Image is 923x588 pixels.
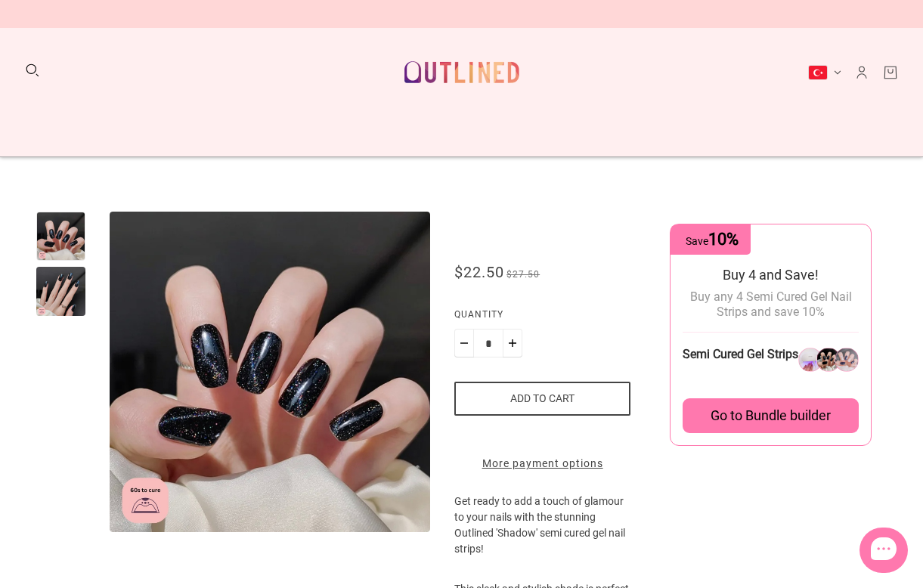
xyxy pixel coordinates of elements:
modal-trigger: Enlarge product image [110,212,430,532]
span: Go to Bundle builder [711,407,831,424]
span: Buy any 4 Semi Cured Gel Nail Strips and save 10% [690,289,852,319]
button: Plus [503,329,522,357]
p: Get ready to add a touch of glamour to your nails with the stunning Outlined 'Shadow' semi cured ... [454,494,630,581]
span: $27.50 [506,269,540,280]
span: 10% [708,230,739,249]
a: Account [853,64,870,81]
span: $22.50 [454,263,504,281]
button: Minus [454,329,474,357]
label: Quantity [454,307,630,329]
span: Semi Cured Gel Strips [683,347,798,361]
button: Add to cart [454,382,630,416]
button: Türkiye [808,65,841,80]
img: Shadow - Outlined Semi Cured Gel Nail Strips [110,212,430,532]
span: Save [686,235,739,247]
span: Buy 4 and Save! [723,267,819,283]
a: Cart [882,64,899,81]
button: Search [24,62,41,79]
a: More payment options [454,456,630,472]
a: Outlined [395,40,528,104]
